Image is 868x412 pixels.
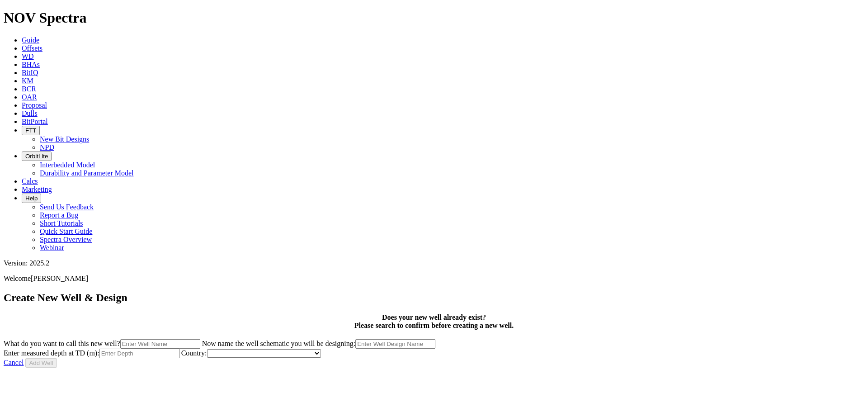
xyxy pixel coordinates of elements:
label: Country: [181,349,321,357]
div: Version: 2025.2 [4,259,864,267]
a: BitIQ [22,69,38,76]
a: Report a Bug [40,211,78,219]
a: WD [22,52,34,60]
span: [PERSON_NAME] [31,275,88,282]
a: Offsets [22,44,42,52]
a: OAR [22,93,37,101]
select: Country: [207,349,321,358]
a: KM [22,77,33,85]
span: FTT [25,127,36,134]
input: What do you want to call this new well? [120,339,200,349]
h2: Create New Well & Design [4,292,864,304]
a: Interbedded Model [40,161,95,169]
input: Enter measured depth at TD (m): [99,349,179,358]
a: New Bit Designs [40,135,89,143]
a: Dulls [22,109,38,117]
label: What do you want to call this new well? [4,340,202,347]
label: Now name the well schematic you will be designing: [202,340,435,347]
a: Cancel [4,359,24,366]
a: NPD [40,143,54,151]
a: BitPortal [22,118,48,125]
button: FTT [22,126,40,135]
h1: NOV Spectra [4,9,864,26]
a: Guide [22,36,39,44]
input: Now name the well schematic you will be designing: [355,339,435,349]
a: BHAs [22,61,40,68]
a: Short Tutorials [40,219,83,227]
a: BCR [22,85,36,93]
a: Send Us Feedback [40,203,94,211]
button: Help [22,194,41,203]
a: Proposal [22,101,47,109]
a: Calcs [22,177,38,185]
a: Marketing [22,185,52,193]
p: Welcome [4,275,864,283]
a: Webinar [40,244,64,251]
a: Quick Start Guide [40,227,92,235]
a: Spectra Overview [40,236,92,243]
span: Help [25,195,38,202]
span: OrbitLite [25,153,48,160]
a: Durability and Parameter Model [40,169,134,177]
h4: Does your new well already exist? Please search to confirm before creating a new well. [4,313,864,330]
label: Enter measured depth at TD (m): [4,349,181,357]
button: Add Well [25,358,57,368]
button: OrbitLite [22,152,52,161]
